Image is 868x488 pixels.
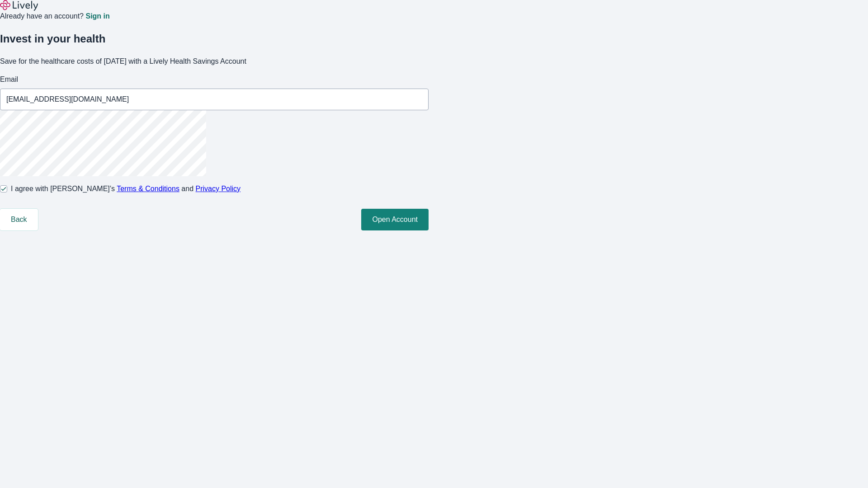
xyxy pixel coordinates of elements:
[117,185,179,192] a: Terms & Conditions
[11,183,241,194] span: I agree with [PERSON_NAME]’s and
[85,13,109,20] a: Sign in
[196,185,241,192] a: Privacy Policy
[361,209,429,230] button: Open Account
